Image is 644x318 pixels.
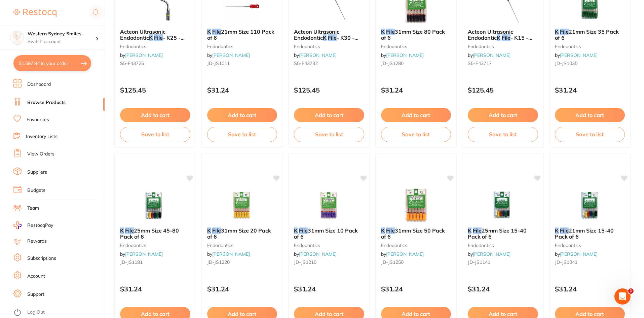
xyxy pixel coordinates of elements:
p: $31.24 [381,86,451,94]
p: $31.24 [207,86,277,94]
em: K [497,34,500,41]
span: 31mm Size 20 Pack of 6 [207,227,271,240]
em: File [125,227,134,234]
small: endodontics [555,44,625,49]
span: 21mm Size 15-40 Pack of 6 [555,227,614,240]
p: $31.24 [120,285,190,293]
em: File [560,28,569,35]
span: JD-JS1141 [468,259,490,265]
span: JD-JS1011 [207,60,230,66]
p: $125.45 [120,86,190,94]
em: File [386,227,395,234]
small: endodontics [207,243,277,248]
a: [PERSON_NAME] [386,251,424,257]
small: endodontics [381,44,451,49]
a: Dashboard [27,81,51,88]
a: [PERSON_NAME] [125,251,163,257]
span: by [468,52,510,58]
small: endodontics [294,243,364,248]
span: JD-JS1041 [555,259,577,265]
button: Save to list [294,127,364,142]
em: K [207,227,211,234]
a: [PERSON_NAME] [386,52,424,58]
em: K [294,227,298,234]
a: Restocq Logo [13,5,56,21]
span: JD-JS1210 [294,259,316,265]
em: K [323,34,327,41]
span: by [468,251,510,257]
small: endodontics [555,243,625,248]
a: [PERSON_NAME] [560,251,598,257]
p: $31.24 [381,285,451,293]
img: K File 21mm Size 15-40 Pack of 6 [568,188,612,222]
span: 31mm Size 10 Pack of 6 [294,227,358,240]
em: File [212,28,221,35]
em: K [120,227,124,234]
em: File [502,34,510,41]
a: View Orders [27,151,54,157]
span: 21mm Size 110 Pack of 6 [207,28,274,41]
button: Save to list [468,127,538,142]
a: [PERSON_NAME] [212,251,250,257]
span: Acteon Ultrasonic Endodontic [294,28,339,41]
b: K File 31mm Size 10 Pack of 6 [294,227,364,240]
span: JD-JS1181 [120,259,143,265]
a: Suppliers [27,169,47,176]
small: endodontics [207,44,277,49]
button: Add to cart [207,108,277,122]
small: endodontics [468,44,538,49]
p: $31.24 [468,285,538,293]
em: File [386,28,395,35]
p: $125.45 [468,86,538,94]
em: File [212,227,221,234]
p: $31.24 [555,285,625,293]
span: 1 [628,288,634,294]
b: K File 25mm Size 45-80 Pack of 6 [120,227,190,240]
button: Add to cart [294,108,364,122]
a: Rewards [27,238,47,245]
em: File [328,34,337,41]
span: 31mm Size 50 Pack of 6 [381,227,445,240]
span: S5-F43725 [120,60,144,66]
span: by [120,52,163,58]
button: Save to list [381,127,451,142]
span: by [381,52,424,58]
a: [PERSON_NAME] [473,251,510,257]
a: Subscriptions [27,255,56,262]
small: endodontics [120,44,190,49]
img: RestocqPay [13,221,22,229]
em: File [299,227,308,234]
small: endodontics [381,243,451,248]
a: [PERSON_NAME] [299,251,337,257]
span: S5-F43732 [294,60,318,66]
span: JD-JS1035 [555,60,577,66]
a: Budgets [27,187,45,194]
a: RestocqPay [13,221,53,229]
iframe: Intercom live chat [614,288,631,305]
span: S5-F43717 [468,60,492,66]
b: K File 21mm Size 15-40 Pack of 6 [555,227,625,240]
a: [PERSON_NAME] [299,52,337,58]
b: K File 21mm Size 35 Pack of 6 [555,29,625,41]
b: K File 31mm Size 80 Pack of 6 [381,29,451,41]
a: [PERSON_NAME] [212,52,250,58]
em: K [468,227,471,234]
a: Account [27,273,45,280]
a: [PERSON_NAME] [125,52,163,58]
img: K File 31mm Size 10 Pack of 6 [307,188,351,222]
b: K File 31mm Size 20 Pack of 6 [207,227,277,240]
b: K File 31mm Size 50 Pack of 6 [381,227,451,240]
a: [PERSON_NAME] [560,52,598,58]
small: endodontics [468,243,538,248]
em: K [381,28,385,35]
a: [PERSON_NAME] [473,52,510,58]
button: Add to cart [120,108,190,122]
img: Restocq Logo [13,9,56,17]
img: K File 31mm Size 20 Pack of 6 [220,188,264,222]
button: Add to cart [468,108,538,122]
span: by [207,251,250,257]
span: JD-JS1250 [381,259,404,265]
span: by [555,52,598,58]
b: K File 25mm Size 15-40 Pack of 6 [468,227,538,240]
a: Favourites [27,116,49,123]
